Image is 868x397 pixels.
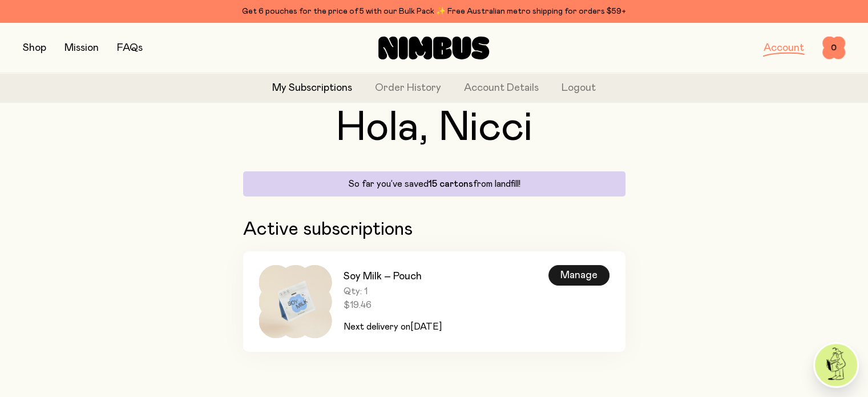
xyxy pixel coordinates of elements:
a: Soy Milk – PouchQty: 1$19.46Next delivery on[DATE]Manage [243,251,625,352]
p: So far you’ve saved from landfill! [250,178,619,190]
a: Order History [375,81,441,96]
span: 15 cartons [429,179,473,189]
p: Next delivery on [344,320,442,334]
a: FAQs [117,43,143,53]
span: Qty: 1 [344,286,442,297]
img: agent [815,344,857,386]
a: Account Details [464,81,539,96]
a: Account [764,43,804,53]
a: Mission [64,43,99,53]
div: Get 6 pouches for the price of 5 with our Bulk Pack ✨ Free Australian metro shipping for orders $59+ [23,5,845,18]
div: Manage [548,265,609,286]
span: $19.46 [344,299,442,311]
a: My Subscriptions [272,81,352,96]
button: Logout [562,81,596,96]
h2: Active subscriptions [243,219,625,240]
h3: Soy Milk – Pouch [344,270,442,283]
button: 0 [822,37,845,59]
span: [DATE] [410,322,442,331]
h1: Hola, Nicci [243,107,625,149]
